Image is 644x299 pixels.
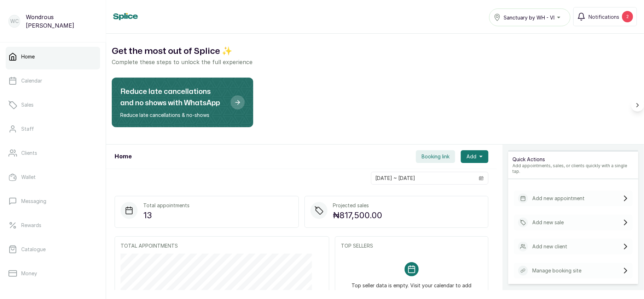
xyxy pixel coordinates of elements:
[512,163,634,174] p: Add appointments, sales, or clients quickly with a single tap.
[341,242,482,249] p: TOP SELLERS
[21,101,34,108] p: Sales
[21,222,41,229] p: Rewards
[371,172,475,184] input: Select date
[112,45,638,58] h2: Get the most out of Splice ✨
[21,198,46,205] p: Messaging
[349,276,474,296] p: Top seller data is empty. Visit your calendar to add some appointments for [DATE]
[26,13,97,30] p: Wondrous [PERSON_NAME]
[532,267,581,274] p: Manage booking site
[120,86,225,109] h2: Reduce late cancellations and no shows with WhatsApp
[121,242,323,249] p: TOTAL APPOINTMENTS
[6,47,100,67] a: Home
[6,239,100,259] a: Catalogue
[333,209,383,222] p: ₦817,500.00
[6,143,100,163] a: Clients
[6,264,100,283] a: Money
[143,202,190,209] p: Total appointments
[21,149,37,157] p: Clients
[461,150,488,163] button: Add
[6,215,100,235] a: Rewards
[6,119,100,139] a: Staff
[21,77,42,84] p: Calendar
[532,195,585,202] p: Add new appointment
[504,14,555,21] span: Sanctuary by WH - VI
[489,9,570,26] button: Sanctuary by WH - VI
[115,152,132,161] h1: Home
[143,209,190,222] p: 13
[479,176,484,181] svg: calendar
[532,219,564,226] p: Add new sale
[622,11,633,22] div: 2
[416,150,455,163] button: Booking link
[6,71,100,91] a: Calendar
[512,156,634,163] p: Quick Actions
[466,153,476,160] span: Add
[588,13,619,21] span: Notifications
[112,58,638,66] p: Complete these steps to unlock the full experience
[21,246,46,253] p: Catalogue
[112,78,253,127] div: Reduce late cancellations and no shows with WhatsApp
[6,167,100,187] a: Wallet
[21,125,34,132] p: Staff
[422,153,449,160] span: Booking link
[21,53,35,60] p: Home
[120,112,225,119] p: Reduce late cancellations & no-shows
[6,191,100,211] a: Messaging
[333,202,383,209] p: Projected sales
[21,174,36,181] p: Wallet
[532,243,567,250] p: Add new client
[10,18,19,25] p: WC
[573,7,637,26] button: Notifications2
[21,270,37,277] p: Money
[6,95,100,115] a: Sales
[631,99,644,112] button: Scroll right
